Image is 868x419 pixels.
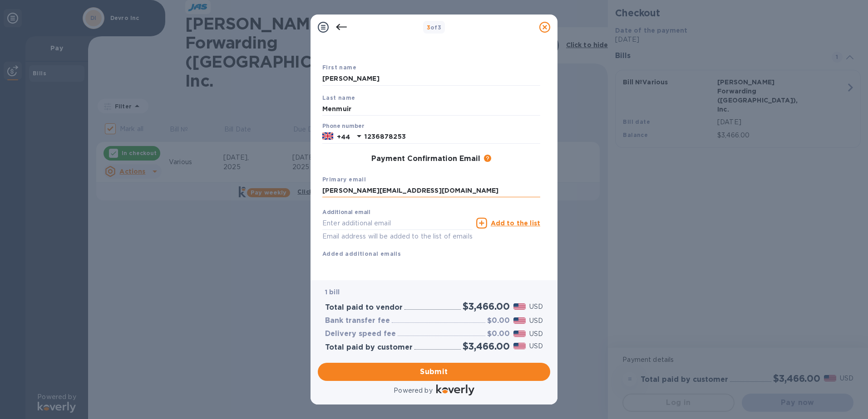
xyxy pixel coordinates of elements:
p: Email address will be added to the list of emails [322,231,473,242]
h3: Payment Confirmation Email [371,155,480,163]
h3: Delivery speed fee [325,330,396,338]
span: 3 [427,24,430,31]
img: USD [513,331,526,337]
img: USD [513,303,526,310]
img: Logo [436,385,474,395]
p: USD [529,341,543,351]
h3: $0.00 [487,330,510,338]
img: USD [513,317,526,324]
p: Powered by [394,386,432,395]
p: USD [529,302,543,312]
label: Additional email [322,210,370,215]
h2: $3,466.00 [463,341,510,352]
h3: Bank transfer fee [325,317,390,325]
input: Enter additional email [322,216,473,230]
h3: Total paid by customer [325,343,413,352]
h2: $3,466.00 [463,301,510,312]
input: Enter your last name [322,102,540,116]
h3: Total paid to vendor [325,303,403,312]
button: Submit [318,363,550,381]
p: USD [529,316,543,326]
b: First name [322,64,356,71]
p: USD [529,329,543,339]
img: USD [513,343,526,349]
b: Last name [322,94,355,101]
input: Enter your phone number [365,130,540,144]
u: Add to the list [491,219,540,227]
h1: Payment Contact Information [322,3,540,41]
p: +44 [337,132,350,141]
input: Enter your primary name [322,184,540,198]
label: Phone number [322,124,364,129]
h3: $0.00 [487,317,510,325]
b: 1 bill [325,288,340,296]
b: of 3 [427,24,442,31]
b: Added additional emails [322,250,401,257]
input: Enter your first name [322,72,540,86]
b: Primary email [322,176,366,183]
span: Submit [325,366,543,377]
